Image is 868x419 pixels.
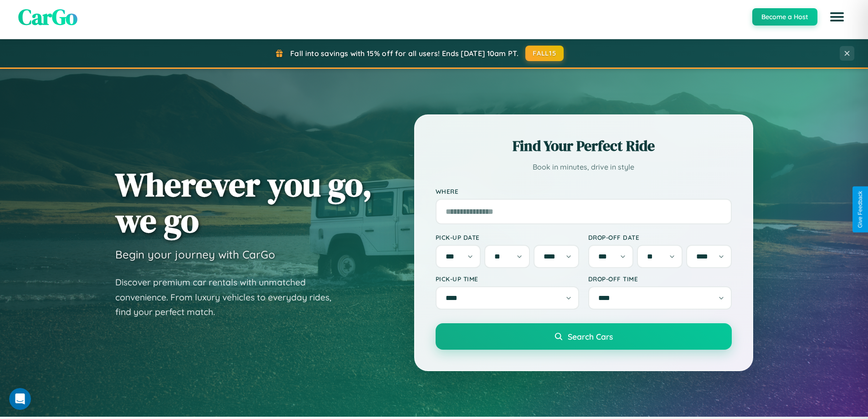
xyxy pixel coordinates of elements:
label: Where [436,187,732,195]
p: Book in minutes, drive in style [436,160,732,174]
label: Drop-off Date [588,233,732,241]
h2: Find Your Perfect Ride [436,136,732,156]
button: FALL15 [525,46,564,61]
label: Pick-up Date [436,233,579,241]
label: Pick-up Time [436,275,579,283]
p: Discover premium car rentals with unmatched convenience. From luxury vehicles to everyday rides, ... [115,275,343,320]
label: Drop-off Time [588,275,732,283]
button: Search Cars [436,323,732,350]
iframe: Intercom live chat [9,388,31,410]
span: Fall into savings with 15% off for all users! Ends [DATE] 10am PT. [290,49,519,58]
button: Become a Host [752,8,817,26]
h1: Wherever you go, we go [115,166,372,238]
span: Search Cars [568,331,613,341]
button: Open menu [824,4,850,30]
div: Give Feedback [857,191,863,228]
span: CarGo [18,2,77,32]
h3: Begin your journey with CarGo [115,248,275,261]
